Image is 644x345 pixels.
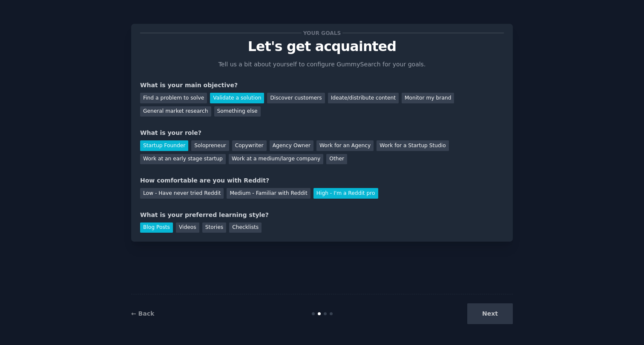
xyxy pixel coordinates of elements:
[229,154,323,165] div: Work at a medium/large company
[140,222,173,233] div: Blog Posts
[326,154,347,165] div: Other
[402,93,454,103] div: Monitor my brand
[176,222,199,233] div: Videos
[140,140,188,151] div: Startup Founder
[316,140,374,151] div: Work for an Agency
[140,176,504,185] div: How comfortable are you with Reddit?
[140,154,226,165] div: Work at an early stage startup
[229,222,262,233] div: Checklists
[140,39,504,54] p: Let's get acquainted
[131,310,154,317] a: ← Back
[210,93,264,103] div: Validate a solution
[191,140,229,151] div: Solopreneur
[140,106,211,117] div: General market research
[140,211,504,220] div: What is your preferred learning style?
[313,188,378,199] div: High - I'm a Reddit pro
[270,140,313,151] div: Agency Owner
[328,93,399,103] div: Ideate/distribute content
[140,81,504,90] div: What is your main objective?
[140,128,504,137] div: What is your role?
[140,93,207,103] div: Find a problem to solve
[227,188,310,199] div: Medium - Familiar with Reddit
[267,93,325,103] div: Discover customers
[214,106,261,117] div: Something else
[202,222,226,233] div: Stories
[232,140,267,151] div: Copywriter
[302,29,342,37] span: Your goals
[215,60,429,69] p: Tell us a bit about yourself to configure GummySearch for your goals.
[377,140,448,151] div: Work for a Startup Studio
[140,188,224,199] div: Low - Have never tried Reddit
